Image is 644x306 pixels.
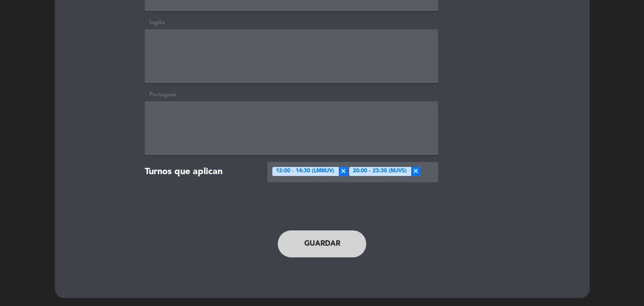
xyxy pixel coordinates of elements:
[145,18,438,27] div: Inglés
[353,167,407,176] span: 20:00 - 23:30 (MJVS)
[138,162,261,182] div: Turnos que aplican
[411,167,420,176] span: ×
[278,230,367,257] button: Guardar
[339,167,348,176] span: ×
[145,90,438,99] div: Portugués
[276,167,334,176] span: 12:00 - 14:30 (LMMJV)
